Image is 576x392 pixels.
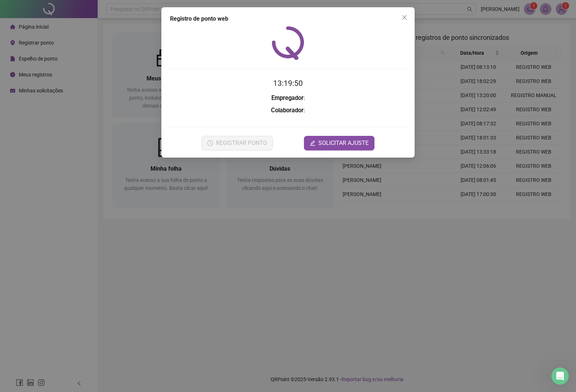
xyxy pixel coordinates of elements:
[551,367,569,385] iframe: Intercom live chat
[310,140,315,146] span: edit
[318,139,369,147] span: SOLICITAR AJUSTE
[202,136,273,150] button: REGISTRAR PONTO
[402,14,407,20] span: close
[273,79,303,88] time: 13:19:50
[399,12,410,23] button: Close
[271,95,304,101] strong: Empregador
[170,14,406,23] div: Registro de ponto web
[271,107,304,114] strong: Colaborador
[304,136,374,150] button: editSOLICITAR AJUSTE
[170,93,406,103] h3: :
[170,106,406,115] h3: :
[272,26,304,60] img: QRPoint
